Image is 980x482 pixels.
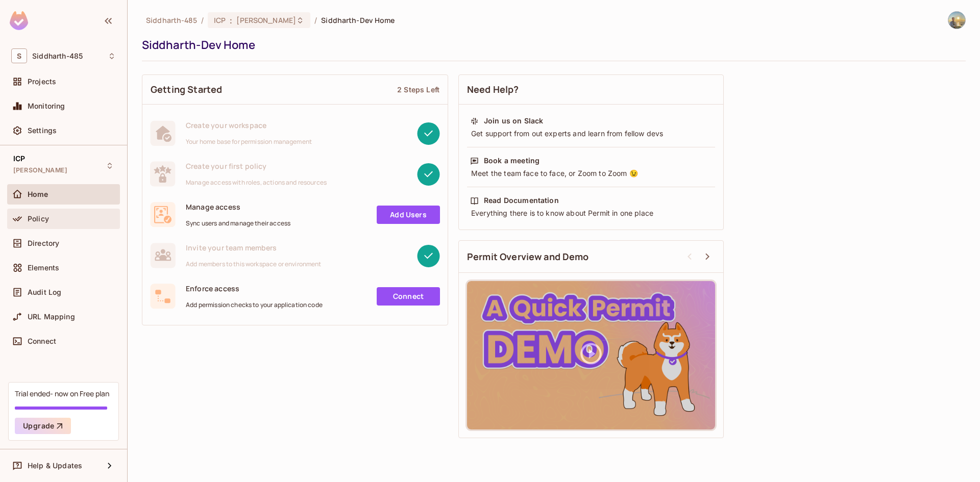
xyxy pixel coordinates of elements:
span: URL Mapping [28,313,75,321]
li: / [314,15,317,25]
span: S [11,48,27,63]
span: Create your workspace [186,120,312,130]
a: Connect [377,287,440,306]
span: Add members to this workspace or environment [186,260,322,268]
span: Manage access [186,202,290,212]
span: Workspace: Siddharth-485 [32,52,83,60]
span: : [229,16,233,24]
span: Audit Log [28,288,61,296]
span: Enforce access [186,284,323,293]
span: Settings [28,126,57,135]
div: Everything there is to know about Permit in one place [470,208,712,218]
span: Elements [28,264,59,272]
span: Connect [28,337,56,345]
a: Add Users [377,206,440,224]
span: ICP [214,15,226,25]
span: Getting Started [151,83,222,96]
span: Policy [28,215,49,223]
span: Permit Overview and Demo [467,250,589,263]
span: Home [28,190,48,198]
div: Book a meeting [484,156,540,166]
span: the active workspace [146,15,197,25]
span: Directory [28,239,59,247]
span: Projects [28,78,56,86]
div: Siddharth-Dev Home [142,37,961,53]
span: Help & Updates [28,462,82,470]
span: ICP [13,155,25,163]
div: Trial ended- now on Free plan [15,389,109,398]
span: Create your first policy [186,161,327,171]
img: SReyMgAAAABJRU5ErkJggg== [10,11,28,30]
span: Invite your team members [186,243,322,252]
span: Monitoring [28,102,65,110]
div: Join us on Slack [484,116,543,126]
span: Add permission checks to your application code [186,301,323,309]
span: [PERSON_NAME] [236,15,296,25]
span: Manage access with roles, actions and resources [186,179,327,187]
span: Need Help? [467,83,519,96]
div: Meet the team face to face, or Zoom to Zoom 😉 [470,168,712,179]
button: Upgrade [15,418,71,434]
span: [PERSON_NAME] [13,166,67,174]
span: Siddharth-Dev Home [321,15,395,25]
div: Read Documentation [484,195,559,206]
div: 2 Steps Left [397,85,439,94]
img: Siddharth Sharma [948,12,965,29]
li: / [201,15,204,25]
span: Your home base for permission management [186,138,312,146]
span: Sync users and manage their access [186,219,290,227]
div: Get support from out experts and learn from fellow devs [470,129,712,139]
